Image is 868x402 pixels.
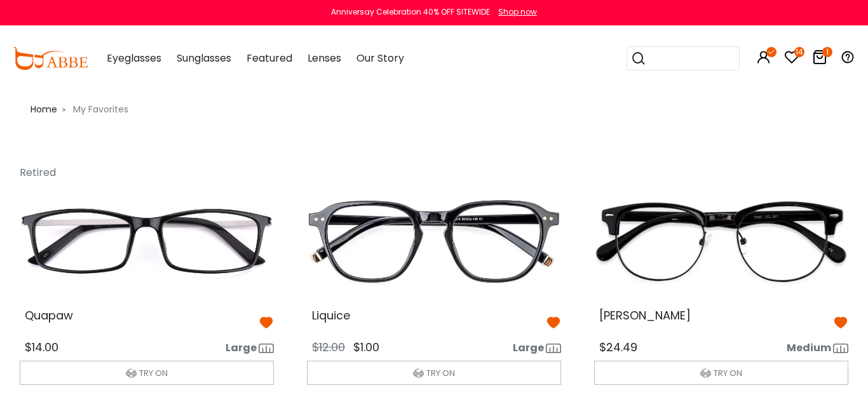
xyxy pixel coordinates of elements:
[787,340,831,356] span: Medium
[492,6,537,17] a: Shop now
[794,47,804,57] i: 14
[833,344,848,354] img: size ruler
[139,367,168,379] span: TRY ON
[513,340,544,356] span: Large
[426,367,455,379] span: TRY ON
[177,51,231,65] span: Sunglasses
[312,307,350,323] span: Liquice
[31,102,57,116] a: Home
[700,368,711,379] img: tryon
[312,339,345,355] span: $12.00
[822,47,832,57] i: 1
[247,51,292,65] span: Featured
[20,157,83,192] div: Retired
[126,368,137,379] img: tryon
[413,368,424,379] img: tryon
[68,103,133,116] span: My Favorites
[25,307,73,323] span: Quapaw
[594,361,848,385] button: TRY ON
[599,339,637,355] span: $24.49
[307,361,561,385] button: TRY ON
[498,6,537,18] div: Shop now
[259,344,274,354] img: size ruler
[25,339,58,355] span: $14.00
[13,47,88,70] img: abbeglasses.com
[331,6,490,18] div: Anniversay Celebration 40% OFF SITEWIDE
[20,361,274,385] button: TRY ON
[31,103,57,116] span: Home
[226,340,257,356] span: Large
[594,157,657,192] div: BOGO
[353,339,379,355] span: $1.00
[714,367,742,379] span: TRY ON
[812,52,827,67] a: 1
[107,51,161,65] span: Eyeglasses
[308,51,341,65] span: Lenses
[784,52,799,67] a: 14
[546,344,561,354] img: size ruler
[599,307,691,323] span: [PERSON_NAME]
[356,51,404,65] span: Our Story
[62,105,66,114] i: >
